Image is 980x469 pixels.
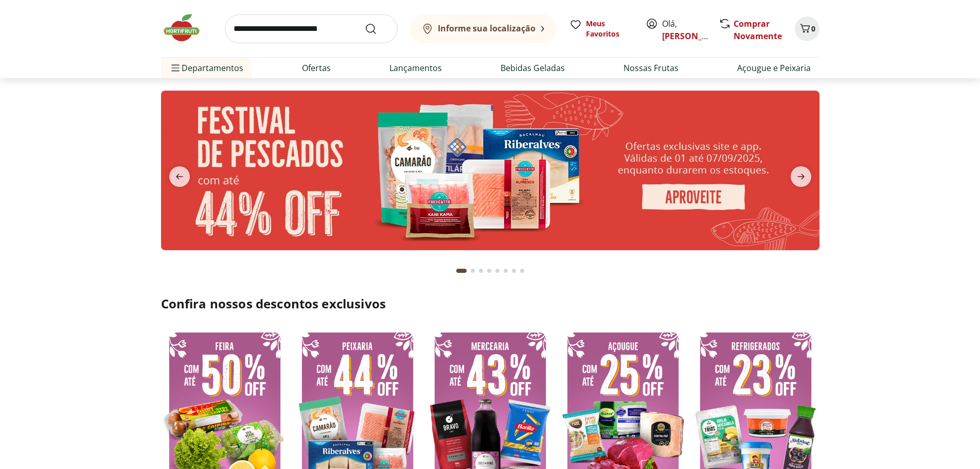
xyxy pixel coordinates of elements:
a: Bebidas Geladas [501,62,565,74]
a: Nossas Frutas [623,62,679,74]
button: Current page from fs-carousel [454,258,469,283]
button: Submit Search [365,23,389,35]
a: Meus Favoritos [569,19,633,39]
a: Comprar Novamente [734,18,782,42]
a: Ofertas [302,62,331,74]
button: Carrinho [795,16,819,41]
a: [PERSON_NAME] [662,30,729,42]
input: search [225,14,398,43]
a: Lançamentos [389,62,442,74]
span: 0 [811,24,815,33]
span: Meus Favoritos [586,19,633,39]
img: pescados [161,91,819,250]
button: Go to page 2 from fs-carousel [469,258,477,283]
button: previous [161,166,198,187]
button: Informe sua localização [410,14,557,43]
button: Go to page 4 from fs-carousel [485,258,493,283]
button: Go to page 6 from fs-carousel [502,258,510,283]
b: Informe sua localização [438,23,536,34]
a: Açougue e Peixaria [737,62,811,74]
h2: Confira nossos descontos exclusivos [161,296,819,312]
button: Go to page 8 from fs-carousel [518,258,526,283]
img: Hortifruti [161,12,212,43]
button: Go to page 7 from fs-carousel [510,258,518,283]
span: Departamentos [169,56,243,80]
button: Menu [169,56,182,80]
span: Olá, [662,18,708,42]
button: Go to page 5 from fs-carousel [493,258,502,283]
button: next [782,166,819,187]
button: Go to page 3 from fs-carousel [477,258,485,283]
